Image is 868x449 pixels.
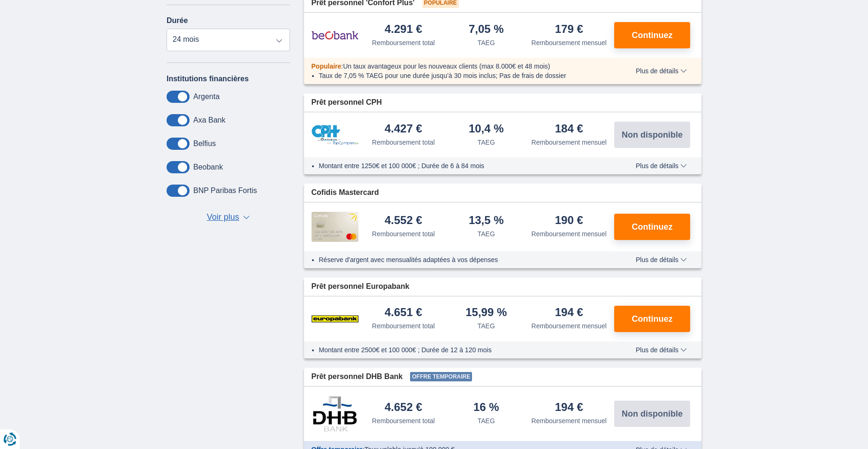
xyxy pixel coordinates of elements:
div: 4.552 € [385,215,422,227]
span: ▼ [243,216,250,219]
li: Montant entre 2500€ et 100 000€ ; Durée de 12 à 120 mois [319,345,609,355]
div: 13,5 % [469,215,504,227]
div: 4.427 € [385,123,422,136]
div: 184 € [555,123,583,136]
span: Non disponible [622,131,683,139]
div: TAEG [478,416,495,426]
button: Continuez [614,214,690,240]
div: Remboursement mensuel [532,416,607,426]
span: Plus de détails [636,347,687,353]
span: Non disponible [622,410,683,418]
div: Remboursement mensuel [532,38,607,47]
img: pret personnel Europabank [312,307,358,331]
img: pret personnel Cofidis CC [312,212,358,242]
button: Plus de détails [629,67,694,75]
span: Populaire [312,62,342,70]
label: Durée [167,16,188,25]
div: Remboursement mensuel [532,229,607,239]
img: pret personnel CPH Banque [312,125,358,145]
button: Non disponible [614,401,690,427]
span: Offre temporaire [410,372,472,381]
span: Prêt personnel DHB Bank [312,372,403,382]
button: Continuez [614,306,690,332]
button: Non disponible [614,122,690,148]
div: 15,99 % [465,307,507,319]
div: 4.652 € [385,402,422,414]
button: Plus de détails [629,256,694,263]
div: 194 € [555,402,583,414]
img: pret personnel Beobank [312,23,358,47]
div: TAEG [478,38,495,47]
span: Plus de détails [636,163,687,169]
button: Voir plus ▼ [204,211,252,224]
span: Cofidis Mastercard [312,187,379,198]
div: 7,05 % [469,23,504,36]
span: Continuez [632,31,673,39]
div: TAEG [478,321,495,331]
div: Remboursement total [372,38,435,47]
span: Plus de détails [636,68,687,74]
div: : [304,62,616,71]
div: TAEG [478,229,495,239]
div: Remboursement mensuel [532,321,607,331]
span: Continuez [632,315,673,323]
li: Réserve d'argent avec mensualités adaptées à vos dépenses [319,255,609,264]
img: pret personnel DHB Bank [312,396,358,432]
li: Montant entre 1250€ et 100 000€ ; Durée de 6 à 84 mois [319,161,609,170]
label: BNP Paribas Fortis [193,186,257,195]
span: Voir plus [207,211,239,224]
div: 4.291 € [385,23,422,36]
span: Un taux avantageux pour les nouveaux clients (max 8.000€ et 48 mois) [343,62,550,70]
li: Taux de 7,05 % TAEG pour une durée jusqu’à 30 mois inclus; Pas de frais de dossier [319,71,609,80]
button: Plus de détails [629,346,694,354]
span: Prêt personnel CPH [312,97,382,108]
label: Beobank [193,163,223,171]
div: 10,4 % [469,123,504,136]
button: Continuez [614,22,690,48]
div: Remboursement mensuel [532,138,607,147]
div: Remboursement total [372,229,435,239]
span: Plus de détails [636,256,687,263]
div: TAEG [478,138,495,147]
button: Plus de détails [629,162,694,170]
label: Belfius [193,139,216,148]
div: Remboursement total [372,138,435,147]
div: 190 € [555,215,583,227]
label: Argenta [193,93,220,101]
span: Continuez [632,223,673,231]
div: Remboursement total [372,416,435,426]
div: 4.651 € [385,307,422,319]
label: Axa Bank [193,116,225,124]
div: 16 % [473,402,499,414]
div: Remboursement total [372,321,435,331]
label: Institutions financières [167,75,249,83]
div: 194 € [555,307,583,319]
span: Prêt personnel Europabank [312,281,410,292]
div: 179 € [555,23,583,36]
